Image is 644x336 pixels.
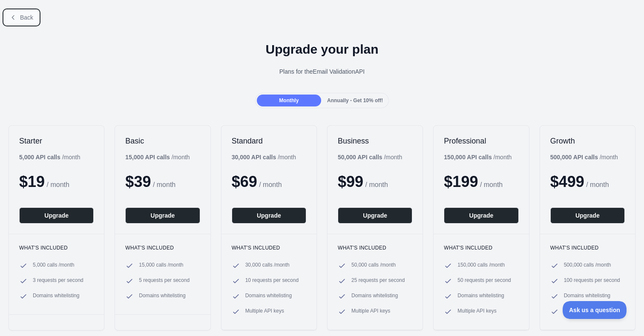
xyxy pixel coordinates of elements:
b: 150,000 API calls [444,154,492,161]
b: 50,000 API calls [338,154,382,161]
div: / month [232,153,296,161]
b: 500,000 API calls [550,154,598,161]
span: $ 499 [550,173,584,190]
span: $ 199 [444,173,478,190]
h2: Business [338,136,412,146]
span: $ 69 [232,173,257,190]
span: $ 99 [338,173,363,190]
b: 30,000 API calls [232,154,276,161]
iframe: Toggle Customer Support [563,301,627,319]
h2: Professional [444,136,518,146]
h2: Standard [232,136,306,146]
div: / month [550,153,618,161]
h2: Growth [550,136,625,146]
div: / month [338,153,402,161]
div: / month [444,153,512,161]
